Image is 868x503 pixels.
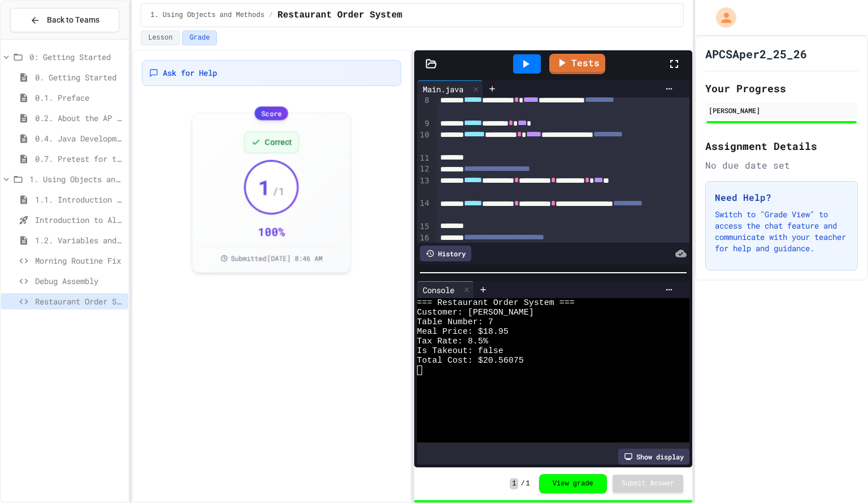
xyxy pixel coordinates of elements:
h3: Need Help? [715,191,848,204]
div: History [420,246,471,261]
span: Restaurant Order System [35,295,124,307]
div: Console [417,284,460,296]
span: 1. Using Objects and Methods [29,173,124,185]
span: 1.2. Variables and Data Types [35,234,124,246]
span: 1 [526,479,530,488]
div: Main.java [417,80,483,97]
div: 15 [417,221,431,233]
span: 1 [510,478,518,489]
h1: APCSAper2_25_26 [705,46,807,62]
span: Morning Routine Fix [35,255,124,266]
span: 0.4. Java Development Environments [35,132,124,144]
span: Correct [265,137,292,148]
span: 0. Getting Started [35,71,124,83]
button: Submit Answer [613,475,684,493]
div: My Account [704,5,739,31]
button: View grade [539,474,607,493]
div: No due date set [705,158,858,172]
span: Back to Teams [47,14,99,26]
span: 1.1. Introduction to Algorithms, Programming, and Compilers [35,194,124,205]
span: / [520,479,524,488]
div: 9 [417,118,431,130]
div: 8 [417,95,431,118]
span: Submit Answer [622,479,675,488]
span: 1. Using Objects and Methods [150,11,264,20]
h2: Your Progress [705,80,858,96]
div: Score [255,106,288,120]
button: Grade [182,31,217,45]
div: 14 [417,198,431,221]
span: Ask for Help [163,67,217,79]
span: Customer: [PERSON_NAME] [417,308,534,317]
div: [PERSON_NAME] [709,105,854,115]
span: / 1 [272,183,285,199]
div: 16 [417,233,431,244]
span: Meal Price: $18.95 [417,327,509,337]
span: === Restaurant Order System === [417,298,575,308]
div: 100 % [258,223,285,239]
button: Back to Teams [10,8,119,32]
span: Tax Rate: 8.5% [417,337,488,346]
span: Table Number: 7 [417,317,493,327]
span: Submitted [DATE] 8:46 AM [231,254,323,263]
p: Switch to "Grade View" to access the chat feature and communicate with your teacher for help and ... [715,209,848,254]
div: Console [417,281,474,298]
div: Main.java [417,83,469,95]
div: Show display [618,449,689,465]
div: 13 [417,175,431,199]
div: 12 [417,164,431,175]
div: 10 [417,130,431,153]
span: 0.1. Preface [35,92,124,104]
span: Restaurant Order System [277,8,402,22]
span: 0: Getting Started [29,51,124,63]
span: Total Cost: $20.56075 [417,356,524,366]
span: 0.2. About the AP CSA Exam [35,112,124,124]
span: Debug Assembly [35,275,124,287]
button: Lesson [141,31,180,45]
span: 1 [258,175,271,198]
div: 11 [417,153,431,164]
span: 0.7. Pretest for the AP CSA Exam [35,153,124,165]
h2: Assignment Details [705,138,858,154]
span: Is Takeout: false [417,346,504,356]
span: / [269,11,273,20]
span: Introduction to Algorithms, Programming, and Compilers [35,214,124,226]
a: Tests [549,54,605,74]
